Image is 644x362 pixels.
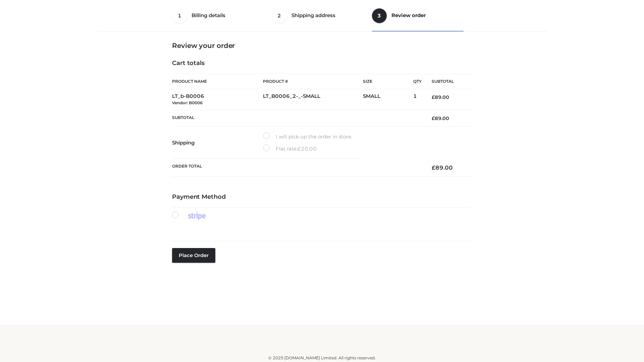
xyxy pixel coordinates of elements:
td: LT_B0006_2-_-SMALL [263,89,363,110]
small: Vendor: B0006 [172,100,203,105]
span: £ [432,164,435,171]
h3: Review your order [172,42,472,50]
th: Order Total [172,159,422,177]
th: Subtotal [172,110,422,126]
span: £ [298,145,301,152]
td: LT_b-B0006 [172,89,263,110]
bdi: 89.00 [432,164,453,171]
td: SMALL [363,89,413,110]
label: I will pick up the order in store. [263,132,352,141]
th: Product Name [172,74,263,89]
td: 1 [413,89,422,110]
th: Product # [263,74,363,89]
h4: Payment Method [172,193,472,201]
bdi: 20.00 [298,145,317,152]
span: £ [432,115,435,121]
th: Qty [413,74,422,89]
label: Flat rate: [263,144,317,153]
div: © 2025 [DOMAIN_NAME] Limited. All rights reserved. [100,355,544,361]
th: Subtotal [422,74,472,89]
h4: Cart totals [172,60,472,67]
th: Size [363,74,410,89]
bdi: 89.00 [432,94,449,100]
button: Place order [172,248,215,263]
span: £ [432,94,435,100]
bdi: 89.00 [432,115,449,121]
th: Shipping [172,127,263,159]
